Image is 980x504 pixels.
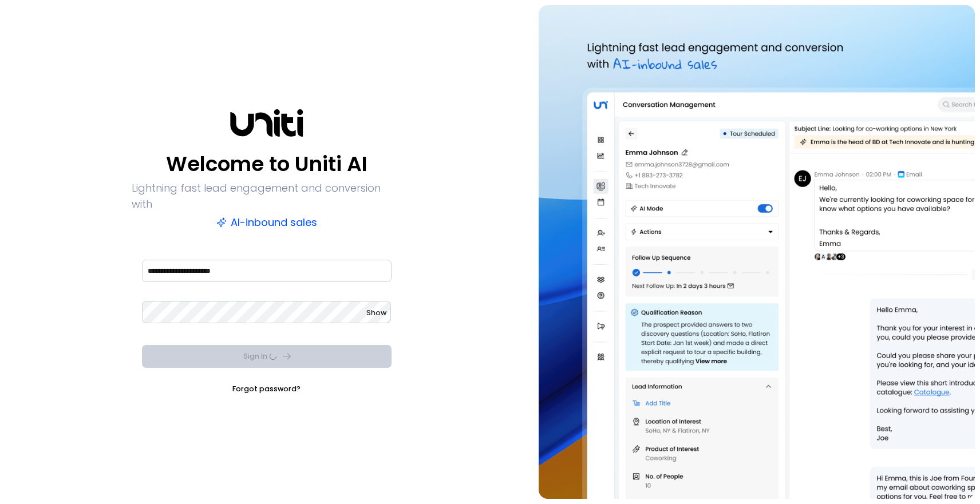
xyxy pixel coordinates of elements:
[232,383,301,395] a: Forgot password?
[216,215,317,231] p: AI-inbound sales
[166,150,367,178] p: Welcome to Uniti AI
[366,308,386,318] span: Show
[539,5,975,499] img: auth-hero.png
[132,180,402,212] p: Lightning fast lead engagement and conversion with
[366,307,386,319] button: Show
